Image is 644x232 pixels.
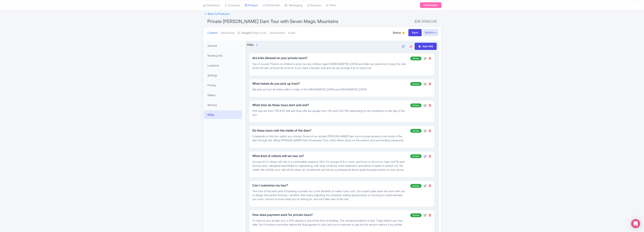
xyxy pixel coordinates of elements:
[203,10,231,18] a: ← Back to Products
[429,56,431,60] div: Delete FAQ
[252,213,407,217] h5: How does payment work for private tours?
[424,56,426,60] div: Edit FAQ
[204,41,242,50] a: General
[252,103,407,107] h5: What time do these tours start and end?
[204,81,242,89] a: Pricing
[204,110,242,119] a: FAQs
[429,184,431,188] div: Delete FAQ
[410,213,421,217] span: Active
[204,61,242,70] a: Locations
[424,82,426,86] div: Edit FAQ
[408,29,422,36] input: Save
[252,160,407,172] p: Groups of 5 or fewer will ride in a comfortable, spacious SUV. For groups of 6 or more, you’ll to...
[410,129,421,133] span: Active
[241,31,251,35] strong: Google
[207,19,338,24] span: Private [PERSON_NAME] Dam Tour with Seven Magic Mountains
[429,129,431,133] div: Delete FAQ
[252,109,407,117] p: Pick-ups are from 7:15-8:00 AM and drop-offs are usually from 1:00 and 2:00 PM, depending on the ...
[424,103,426,107] div: Edit FAQ
[393,31,401,35] span: Status
[429,213,431,217] div: Delete FAQ
[252,184,407,187] h5: Can I customize my tour?
[424,213,426,217] div: Edit FAQ
[429,103,431,107] div: Delete FAQ
[252,82,407,85] h5: What hotels do you pick up from?
[208,27,218,39] a: Content
[410,154,421,158] span: Active
[410,82,421,86] span: Active
[631,219,640,228] div: Open Intercom Messenger
[252,134,407,142] p: It depends on the tour option you choose. Some of our private [PERSON_NAME] Dam tours include acc...
[410,184,421,188] span: Active
[252,129,407,132] h5: Do these tours visit the inside of the dam?
[252,154,407,158] h5: What kind of vehicle will we tour on?
[410,103,421,107] span: Active
[288,27,295,39] a: Audio
[424,154,426,158] div: Edit FAQ
[420,2,441,8] a: Subscription
[204,71,242,80] a: Settings
[238,27,266,39] a: GoogleThings to do
[252,219,407,226] p: To reserve your private tour, a 20% deposit is due at the time of booking. The remaining balance ...
[410,57,421,60] span: Active
[252,189,407,201] p: Yes! One of the best parts of booking a private tour is the flexibility to make it your own. Our ...
[414,18,437,25] span: ID# XWIUVK
[252,87,407,91] p: We pick up from all hotels within 2 miles of the [GEOGRAPHIC_DATA] and [GEOGRAPHIC_DATA].
[269,27,285,39] a: Optimization
[204,101,242,109] a: Itinerary
[415,43,437,50] a: Add FAQ
[429,82,431,86] div: Delete FAQ
[204,51,242,60] a: Booking Info
[423,29,438,36] button: Actions
[247,43,253,47] label: FAQs
[424,129,426,133] div: Edit FAQ
[424,184,426,188] div: Edit FAQ
[402,30,405,36] div: Building
[256,44,258,47] a: i
[204,91,242,99] a: Gallery
[252,56,407,60] h5: Are kids allowed on your private tours?
[252,62,407,70] p: Yes of course! There’s no children's price, but any children aged [DEMOGRAPHIC_DATA] and older ar...
[221,27,235,39] a: Distribution
[429,154,431,158] div: Delete FAQ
